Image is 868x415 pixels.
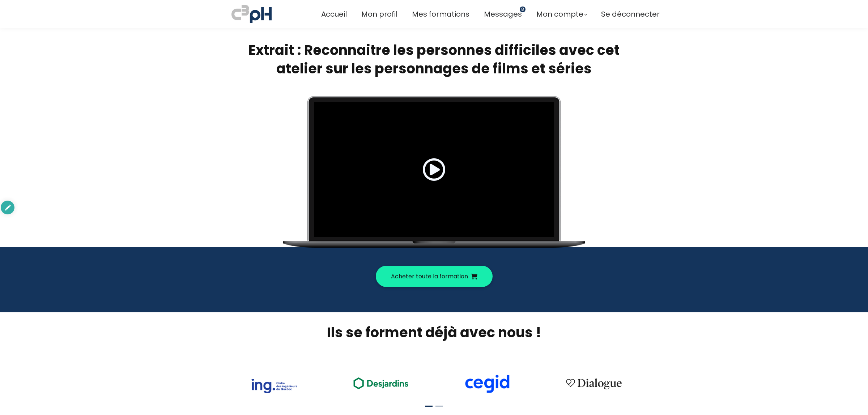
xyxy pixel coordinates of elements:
[521,5,524,13] div: 8
[391,272,468,281] span: Acheter toute la formation
[348,373,413,393] img: ea49a208ccc4d6e7deb170dc1c457f3b.png
[231,41,637,78] h2: Extrait : Reconnaitre les personnes difficiles avec cet atelier sur les personnages de films et s...
[464,375,510,393] img: cdf238afa6e766054af0b3fe9d0794df.png
[222,323,646,342] h2: Ils se forment déjà avec nous !
[251,379,297,393] img: 73f878ca33ad2a469052bbe3fa4fd140.png
[536,8,583,20] span: Mon compte
[484,8,522,20] span: Messages
[376,266,493,287] button: Acheter toute la formation
[484,8,522,20] a: Messages 8
[1,201,14,214] div: authoring options
[561,374,626,393] img: 4cbfeea6ce3138713587aabb8dcf64fe.png
[412,8,469,20] a: Mes formations
[361,8,397,20] a: Mon profil
[231,4,272,25] img: a70bc7685e0efc0bd0b04b3506828469.jpeg
[601,8,660,20] a: Se déconnecter
[321,8,347,20] a: Accueil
